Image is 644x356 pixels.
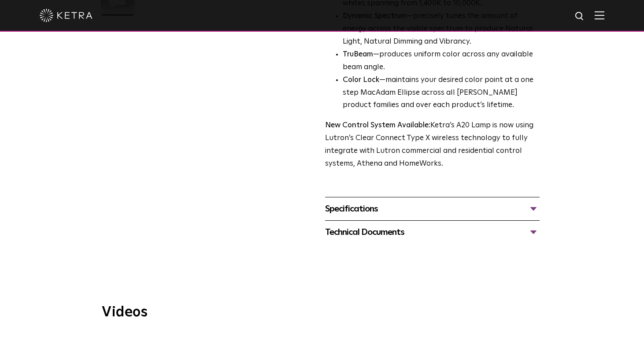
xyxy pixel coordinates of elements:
[343,76,379,84] strong: Color Lock
[595,11,604,19] img: Hamburger%20Nav.svg
[574,11,585,22] img: search icon
[40,9,93,22] img: ketra-logo-2019-white
[325,225,540,239] div: Technical Documents
[325,122,430,129] strong: New Control System Available:
[325,202,540,216] div: Specifications
[102,305,542,319] h3: Videos
[343,48,540,74] li: —produces uniform color across any available beam angle.
[343,51,373,58] strong: TruBeam
[325,119,540,171] p: Ketra’s A20 Lamp is now using Lutron’s Clear Connect Type X wireless technology to fully integrat...
[343,74,540,112] li: —maintains your desired color point at a one step MacAdam Ellipse across all [PERSON_NAME] produc...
